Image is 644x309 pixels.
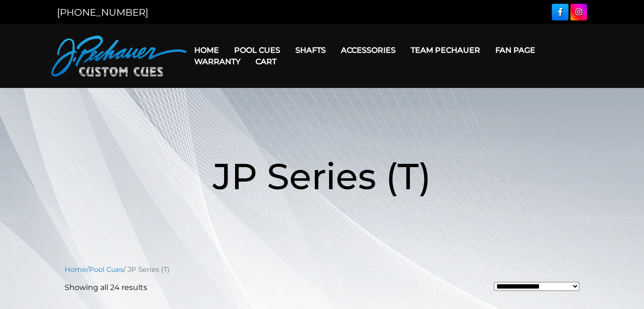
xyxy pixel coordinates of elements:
a: Pool Cues [89,265,123,274]
a: Warranty [187,49,248,74]
img: Pechauer Custom Cues [51,36,187,77]
a: Cart [248,49,284,74]
a: [PHONE_NUMBER] [57,7,148,18]
a: Pool Cues [227,38,288,62]
p: Showing all 24 results [65,282,147,293]
a: Shafts [288,38,333,62]
a: Fan Page [488,38,543,62]
select: Shop order [494,282,579,291]
a: Accessories [333,38,403,62]
a: Home [65,265,86,274]
a: Home [187,38,227,62]
span: JP Series (T) [213,154,431,198]
nav: Breadcrumb [65,264,579,275]
a: Team Pechauer [403,38,488,62]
